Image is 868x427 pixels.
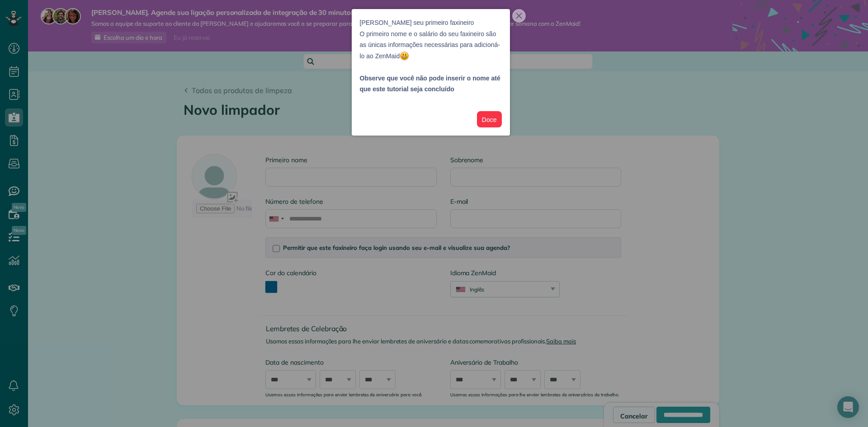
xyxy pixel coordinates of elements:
img: :smiley: [400,51,409,61]
button: fechar, [512,9,526,23]
font: O primeiro nome e o salário do seu faxineiro são as únicas informações necessárias para adicioná-... [360,30,500,60]
div: Criando seu primeiro faxineiroO primeiro nome e o salário do seu faxineiro são as únicas informaç... [352,9,510,136]
font: Doce [482,116,497,123]
font: [PERSON_NAME] seu primeiro faxineiro [360,19,474,26]
font: Observe que você não pode inserir o nome até que este tutorial seja concluído [360,75,500,93]
button: Doce [477,111,502,128]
